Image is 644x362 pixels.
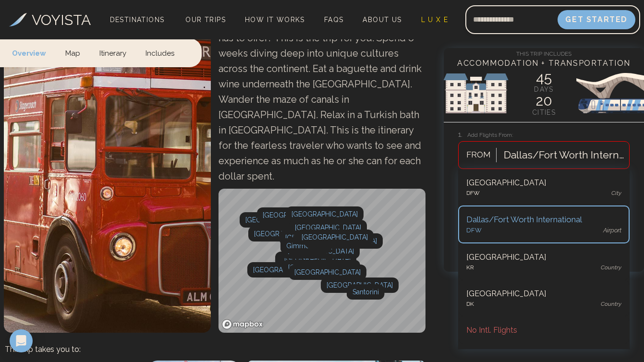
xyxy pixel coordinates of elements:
div: [GEOGRAPHIC_DATA] [279,230,357,245]
div: Map marker [280,238,332,253]
img: Voyista Logo [9,13,27,26]
div: Map marker [296,229,374,245]
input: Email address [465,8,558,31]
span: Do you desire a full experience of all Europe has to offer? This is the trip for you. Spend 6 wee... [219,17,422,182]
div: [GEOGRAPHIC_DATA] [240,212,317,228]
div: [GEOGRAPHIC_DATA] [275,252,353,267]
a: Our Trips [182,13,230,26]
div: DFW [466,189,621,197]
div: [GEOGRAPHIC_DATA] [247,262,325,278]
a: Mapbox homepage [221,319,264,330]
div: Map marker [289,220,367,235]
div: [GEOGRAPHIC_DATA] [289,265,366,280]
div: [GEOGRAPHIC_DATA] [248,226,326,241]
a: How It Works [241,13,309,26]
div: No Intl. Flights [466,325,621,336]
a: FAQs [320,13,348,26]
h4: This Trip Includes [444,48,644,58]
h3: Add Flights From: [458,129,630,140]
a: About Us [359,13,405,26]
div: Map marker [321,278,399,293]
div: [GEOGRAPHIC_DATA] [286,206,364,222]
div: Map marker [285,237,327,253]
div: Santorini [347,284,385,300]
div: Map marker [240,212,317,228]
span: country [601,263,621,272]
p: This trip takes you to: [5,344,81,355]
span: Destinations [106,12,169,40]
span: How It Works [245,16,305,24]
div: Map marker [275,252,353,267]
img: European Sights [444,64,644,122]
span: 1. [458,130,467,139]
div: [GEOGRAPHIC_DATA] [257,207,335,223]
div: [GEOGRAPHIC_DATA] [466,288,621,300]
h3: VOYISTA [32,9,91,31]
a: L U X E [417,13,452,26]
div: Map marker [247,262,325,278]
div: DK [466,300,621,308]
div: [GEOGRAPHIC_DATA] [321,278,399,293]
a: Map [56,38,90,67]
a: Includes [136,38,184,67]
div: [GEOGRAPHIC_DATA] [282,260,360,275]
div: Map marker [286,206,364,222]
span: airport [603,226,621,235]
div: KR [466,263,621,272]
span: FAQs [324,16,344,24]
div: Dallas/Fort Worth International [466,214,621,226]
div: Map marker [248,226,326,241]
canvas: Map [219,189,425,333]
div: [GEOGRAPHIC_DATA] [289,220,367,235]
span: About Us [363,16,401,24]
div: [GEOGRAPHIC_DATA] [296,229,374,245]
div: [GEOGRAPHIC_DATA] [466,177,621,189]
span: L U X E [421,16,449,24]
span: Our Trips [185,16,226,24]
div: Map marker [347,284,385,300]
div: Map marker [279,230,357,245]
a: Overview [12,38,56,67]
a: VOYISTA [9,9,91,31]
h4: Accommodation + Transportation [444,58,644,69]
div: DFW [466,226,621,235]
div: Gimmelwald [280,238,332,253]
button: Get Started [558,10,635,29]
div: Map marker [279,251,356,266]
div: Map marker [257,207,335,223]
div: Open Intercom Messenger [10,329,33,352]
span: country [601,300,621,308]
div: Map marker [282,260,360,275]
span: FROM [461,149,496,161]
a: Itinerary [90,38,136,67]
div: Map marker [289,265,366,280]
span: city [611,189,621,197]
div: [GEOGRAPHIC_DATA] [279,251,356,266]
div: [GEOGRAPHIC_DATA] [466,252,621,263]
